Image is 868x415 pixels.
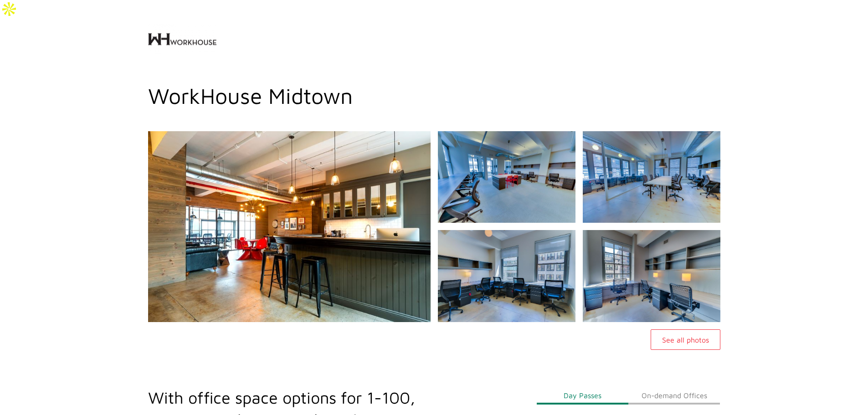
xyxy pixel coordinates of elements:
button: See all photos [651,329,720,350]
img: WorkHouse [148,21,216,57]
button: Day Passes [537,386,628,405]
h1: WorkHouse Midtown [148,83,720,108]
button: On-demand Offices [628,386,720,405]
